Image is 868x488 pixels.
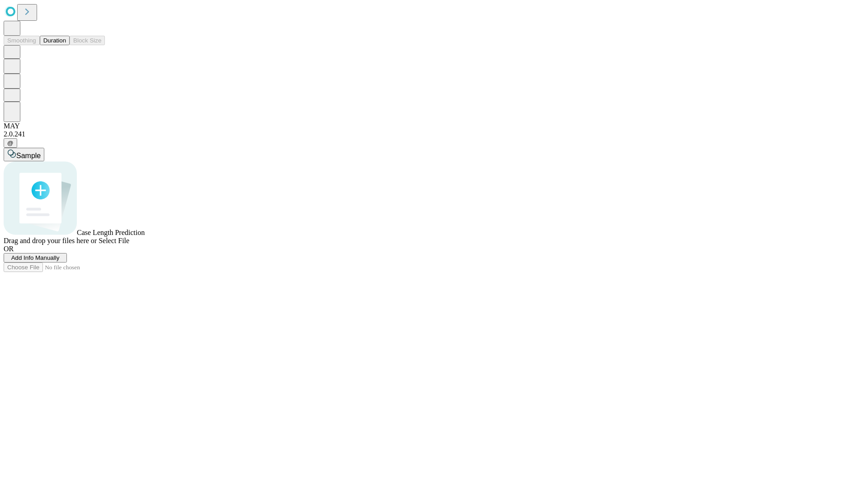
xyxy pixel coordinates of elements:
[4,130,864,138] div: 2.0.241
[40,36,70,45] button: Duration
[11,254,60,261] span: Add Info Manually
[4,237,97,244] span: Drag and drop your files here or
[4,253,67,263] button: Add Info Manually
[77,229,145,236] span: Case Length Prediction
[4,36,40,45] button: Smoothing
[99,237,129,244] span: Select File
[4,148,44,161] button: Sample
[4,122,864,130] div: MAY
[70,36,105,45] button: Block Size
[16,152,41,160] span: Sample
[7,140,14,146] span: @
[4,138,17,148] button: @
[4,245,14,253] span: OR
